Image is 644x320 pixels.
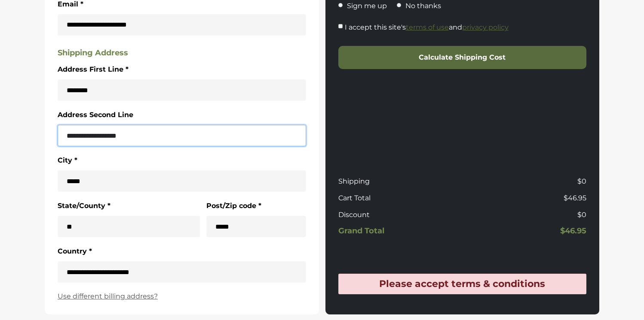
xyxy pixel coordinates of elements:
p: Discount [338,210,459,220]
label: City * [58,155,77,166]
a: terms of use [406,23,449,31]
h5: Grand Total [338,226,459,236]
h4: Please accept terms & conditions [343,278,582,290]
h5: Shipping Address [58,48,306,58]
label: Post/Zip code * [206,200,261,211]
p: Shipping [338,176,459,187]
label: Country * [58,246,92,257]
label: Address First Line * [58,64,129,75]
p: Cart Total [338,193,459,203]
a: privacy policy [462,23,509,31]
p: No thanks [405,1,441,11]
label: State/County * [58,200,110,211]
p: $0 [466,176,586,187]
p: Sign me up [347,1,387,11]
h5: $46.95 [466,226,586,236]
label: I accept this site's and [345,22,509,33]
label: Address Second Line [58,109,133,121]
button: Calculate Shipping Cost [338,46,587,69]
p: $46.95 [466,193,586,203]
a: Use different billing address? [58,291,306,302]
p: $0 [466,210,586,220]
